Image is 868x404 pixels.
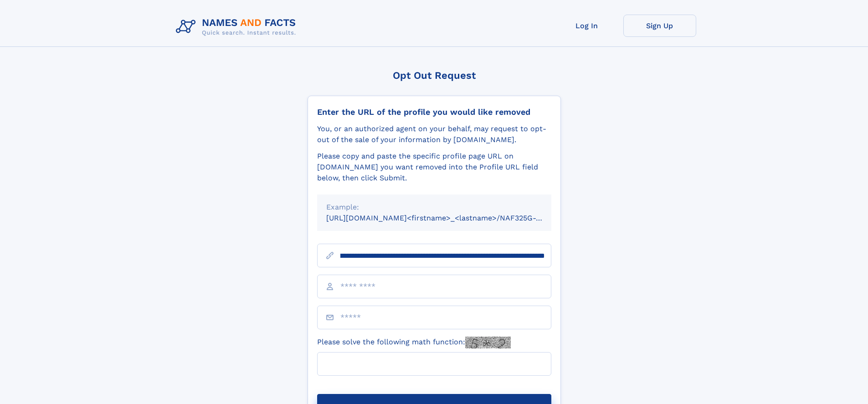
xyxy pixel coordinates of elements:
[317,337,511,348] label: Please solve the following math function:
[172,15,303,39] img: Logo Names and Facts
[317,151,551,184] div: Please copy and paste the specific profile page URL on [DOMAIN_NAME] you want removed into the Pr...
[326,202,542,213] div: Example:
[550,15,623,37] a: Log In
[623,15,696,37] a: Sign Up
[317,123,551,145] div: You, or an authorized agent on your behalf, may request to opt-out of the sale of your informatio...
[326,214,569,222] small: [URL][DOMAIN_NAME]<firstname>_<lastname>/NAF325G-xxxxxxxx
[317,107,551,117] div: Enter the URL of the profile you would like removed
[308,70,561,81] div: Opt Out Request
